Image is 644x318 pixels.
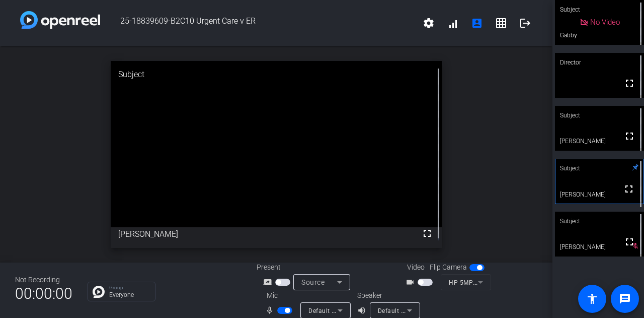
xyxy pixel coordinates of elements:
[109,292,150,298] p: Everyone
[406,276,418,288] mat-icon: videocam_outline
[301,278,325,286] span: Source
[15,281,72,306] span: 00:00:00
[623,130,635,142] mat-icon: fullscreen
[407,262,425,273] span: Video
[619,293,631,305] mat-icon: message
[421,227,433,239] mat-icon: fullscreen
[20,11,100,29] img: white-gradient.svg
[555,106,644,125] div: Subject
[378,306,428,314] span: Default - AirPods
[109,285,150,290] p: Group
[308,306,558,314] span: Default - Microphone Array (Intel® Smart Sound Technology for Digital Microphones)
[555,53,644,72] div: Director
[15,275,72,285] div: Not Recording
[357,304,369,316] mat-icon: volume_up
[265,304,277,316] mat-icon: mic_none
[423,17,435,29] mat-icon: settings
[257,290,357,301] div: Mic
[357,290,418,301] div: Speaker
[519,17,531,29] mat-icon: logout
[590,18,620,27] span: No Video
[257,262,357,273] div: Present
[93,286,105,298] img: Chat Icon
[623,77,635,89] mat-icon: fullscreen
[586,293,598,305] mat-icon: accessibility
[495,17,507,29] mat-icon: grid_on
[471,17,483,29] mat-icon: account_box
[555,159,644,178] div: Subject
[100,11,417,35] span: 25-18839609-B2C10 Urgent Care v ER
[555,212,644,231] div: Subject
[263,276,275,288] mat-icon: screen_share_outline
[623,236,635,248] mat-icon: fullscreen
[430,262,467,273] span: Flip Camera
[441,11,465,35] button: signal_cellular_alt
[623,183,635,195] mat-icon: fullscreen
[111,61,442,88] div: Subject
